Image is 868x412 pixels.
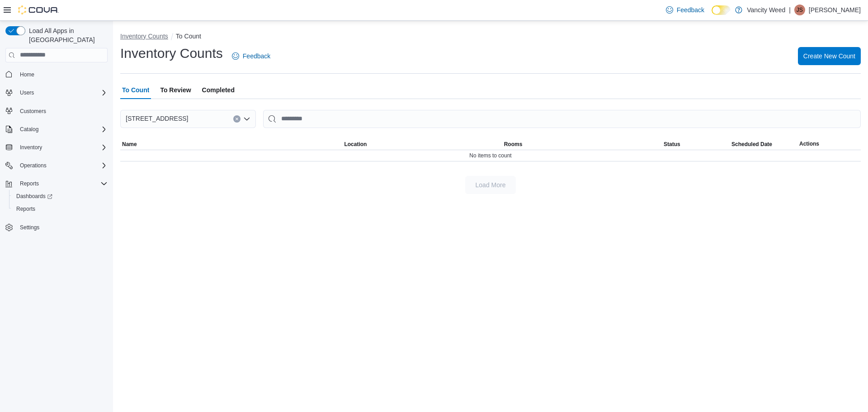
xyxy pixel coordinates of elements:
span: To Count [122,81,149,99]
h1: Inventory Counts [120,44,223,62]
button: Scheduled Date [730,139,797,150]
a: Feedback [662,1,708,19]
button: Reports [9,203,111,215]
span: Customers [20,108,46,115]
button: Location [342,139,502,150]
a: Customers [16,106,50,117]
button: Operations [2,159,111,172]
button: Rooms [502,139,662,150]
button: Catalog [16,124,42,135]
span: Feedback [677,5,704,14]
button: Users [16,87,38,98]
button: Home [2,68,111,81]
span: Reports [16,178,108,189]
p: Vancity Weed [747,5,785,15]
button: Catalog [2,123,111,136]
a: Home [16,69,38,80]
a: Reports [13,204,39,214]
span: Completed [202,81,235,99]
span: Settings [20,224,39,231]
span: Rooms [504,141,523,148]
span: [STREET_ADDRESS] [126,113,188,124]
span: Feedback [243,52,270,61]
nav: An example of EuiBreadcrumbs [120,32,861,43]
button: Customers [2,104,111,118]
span: Reports [13,204,108,214]
p: | [789,5,791,15]
button: Users [2,86,111,99]
input: Dark Mode [712,5,731,15]
button: Inventory [16,142,46,153]
span: Name [122,141,137,148]
button: Load More [465,176,516,194]
span: Scheduled Date [731,141,772,148]
span: JS [797,5,803,15]
span: Home [20,71,34,78]
span: No items to count [469,152,511,159]
button: Settings [2,221,111,234]
span: Load More [476,180,506,189]
img: Cova [18,5,59,14]
span: Dashboards [13,191,108,202]
span: Actions [799,140,819,147]
span: Inventory [16,142,108,153]
button: Inventory Counts [120,33,168,40]
span: Users [16,87,108,98]
a: Settings [16,222,43,233]
button: Create New Count [798,47,861,65]
button: Open list of options [243,115,250,123]
button: Clear input [233,115,241,123]
button: Reports [2,177,111,190]
span: Users [20,89,34,96]
span: Operations [20,162,47,169]
p: [PERSON_NAME] [809,5,861,15]
span: Settings [16,222,108,233]
span: Dashboards [16,193,52,200]
button: Operations [16,160,50,171]
nav: Complex example [5,64,108,258]
span: Create New Count [803,52,855,61]
span: Home [16,69,108,80]
button: To Count [176,33,201,40]
input: This is a search bar. After typing your query, hit enter to filter the results lower in the page. [263,110,861,128]
span: Inventory [20,144,42,151]
span: Status [664,141,680,148]
button: Reports [16,178,42,189]
button: Inventory [2,141,111,154]
a: Dashboards [13,191,56,202]
span: Operations [16,160,108,171]
div: Johnny Sookorokoff [794,5,805,15]
span: Load All Apps in [GEOGRAPHIC_DATA] [25,26,108,44]
span: Catalog [20,126,38,133]
a: Feedback [228,47,274,65]
span: Reports [20,180,39,187]
span: Customers [16,105,108,117]
button: Name [120,139,342,150]
span: Reports [16,205,35,213]
span: Dark Mode [712,15,712,15]
button: Status [662,139,730,150]
span: Catalog [16,124,108,135]
span: To Review [160,81,191,99]
span: Location [344,141,367,148]
a: Dashboards [9,190,111,203]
